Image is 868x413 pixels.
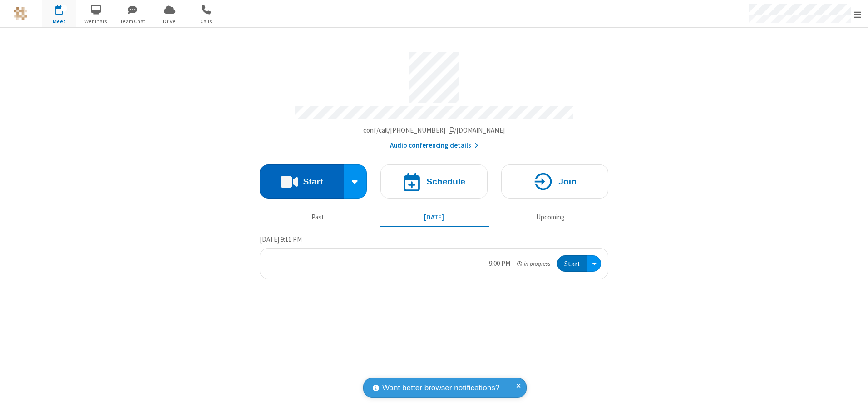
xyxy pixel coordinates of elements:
[79,17,113,25] span: Webinars
[517,259,550,268] em: in progress
[260,234,608,279] section: Today's Meetings
[587,255,601,272] div: Open menu
[61,5,67,12] div: 1
[153,17,187,25] span: Drive
[42,17,76,25] span: Meet
[557,255,587,272] button: Start
[380,164,488,199] button: Schedule
[363,126,505,134] span: Copy my meeting room link
[363,125,505,136] button: Copy my meeting room linkCopy my meeting room link
[382,382,499,394] span: Want better browser notifications?
[260,235,302,244] span: [DATE] 9:11 PM
[260,45,608,151] section: Account details
[303,177,323,186] h4: Start
[263,209,373,226] button: Past
[390,140,478,151] button: Audio conferencing details
[344,164,367,199] div: Start conference options
[426,177,465,186] h4: Schedule
[496,209,605,226] button: Upcoming
[189,17,223,25] span: Calls
[489,259,510,269] div: 9:00 PM
[501,164,608,199] button: Join
[380,209,489,226] button: [DATE]
[116,17,150,25] span: Team Chat
[260,164,344,199] button: Start
[14,7,27,20] img: QA Selenium DO NOT DELETE OR CHANGE
[558,177,577,186] h4: Join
